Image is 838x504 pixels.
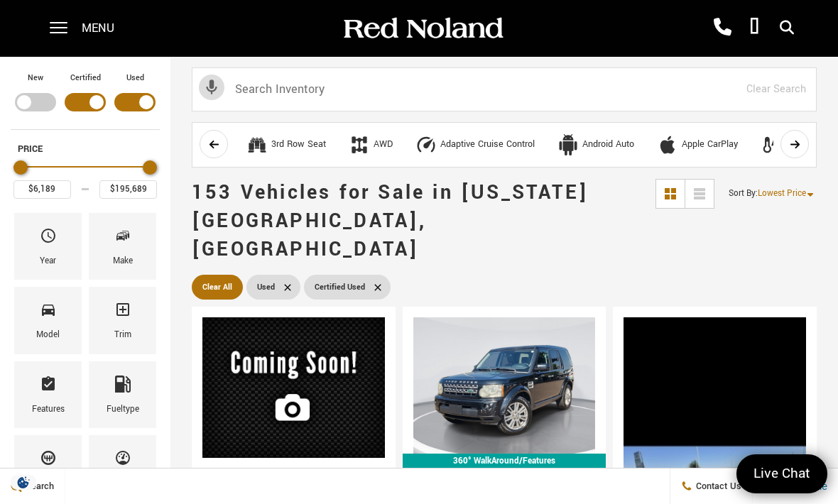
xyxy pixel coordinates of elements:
[89,287,156,354] div: TrimTrim
[7,475,40,490] section: Click to Open Cookie Consent Modal
[202,317,385,458] img: 2008 Land Rover Range Rover HSE
[192,67,817,111] input: Search Inventory
[113,253,133,269] div: Make
[18,143,153,155] h5: Price
[374,138,393,151] div: AWD
[415,134,437,155] div: Adaptive Cruise Control
[200,130,228,158] button: scroll left
[40,297,57,327] span: Model
[89,435,156,502] div: MileageMileage
[13,155,157,199] div: Price
[13,160,28,175] div: Minimum Price
[126,71,144,85] label: Used
[40,253,56,269] div: Year
[40,446,57,476] span: Transmission
[192,179,589,263] span: 153 Vehicles for Sale in [US_STATE][GEOGRAPHIC_DATA], [GEOGRAPHIC_DATA]
[114,327,131,343] div: Trim
[114,446,131,476] span: Mileage
[413,317,596,454] img: 2011 Land Rover LR4 HSE
[246,134,268,155] div: 3rd Row Seat
[32,402,65,417] div: Features
[341,130,401,160] button: AWDAWD
[89,213,156,280] div: MakeMake
[107,402,139,417] div: Fueltype
[40,372,57,402] span: Features
[761,134,782,155] div: Automatic Climate Control
[89,361,156,428] div: FueltypeFueltype
[257,278,275,296] span: Used
[682,138,738,151] div: Apple CarPlay
[36,327,60,343] div: Model
[14,213,82,280] div: YearYear
[780,130,809,158] button: scroll right
[199,75,224,100] svg: Click to toggle on voice search
[40,224,57,253] span: Year
[557,134,579,155] div: Android Auto
[114,224,131,253] span: Make
[692,480,741,493] span: Contact Us
[202,278,232,296] span: Clear All
[99,180,157,199] input: Maximum
[28,71,43,85] label: New
[649,130,746,160] button: Apple CarPlayApple CarPlay
[14,361,82,428] div: FeaturesFeatures
[271,138,326,151] div: 3rd Row Seat
[114,372,131,402] span: Fueltype
[582,138,634,151] div: Android Auto
[440,138,535,151] div: Adaptive Cruise Control
[341,16,504,41] img: Red Noland Auto Group
[758,187,806,199] span: Lowest Price
[746,464,817,483] span: Live Chat
[70,71,101,85] label: Certified
[239,130,334,160] button: 3rd Row Seat3rd Row Seat
[14,435,82,502] div: TransmissionTransmission
[114,297,131,327] span: Trim
[13,180,71,199] input: Minimum
[14,287,82,354] div: ModelModel
[403,454,606,469] div: 360° WalkAround/Features
[7,475,40,490] img: Opt-Out Icon
[729,187,758,199] span: Sort By :
[408,130,543,160] button: Adaptive Cruise ControlAdaptive Cruise Control
[550,130,642,160] button: Android AutoAndroid Auto
[315,278,365,296] span: Certified Used
[11,71,160,129] div: Filter by Vehicle Type
[657,134,678,155] div: Apple CarPlay
[349,134,370,155] div: AWD
[736,454,827,493] a: Live Chat
[143,160,157,175] div: Maximum Price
